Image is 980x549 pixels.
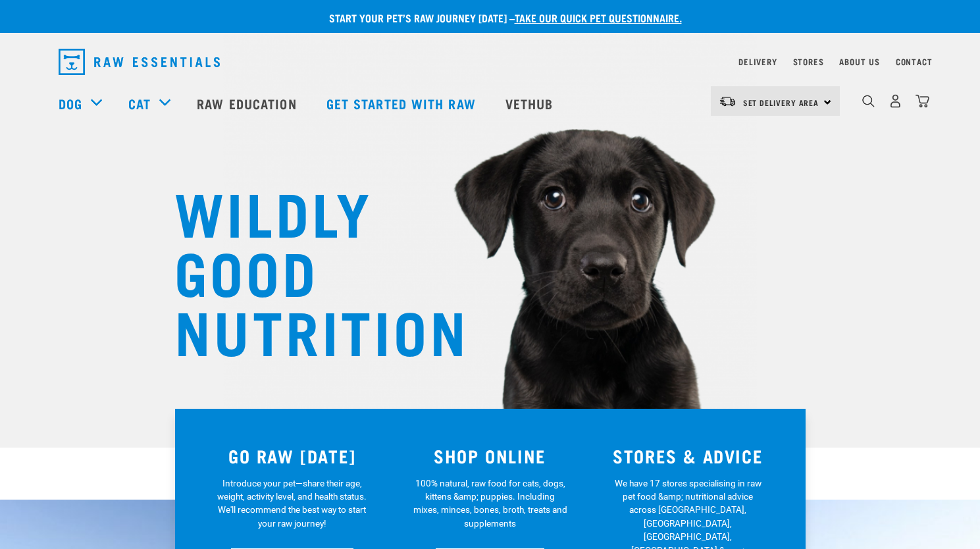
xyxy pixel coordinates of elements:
a: take our quick pet questionnaire. [515,14,682,20]
img: van-moving.png [719,95,736,107]
a: Stores [793,59,824,64]
h3: GO RAW [DATE] [201,446,384,466]
a: Get started with Raw [313,77,492,130]
h1: WILDLY GOOD NUTRITION [174,181,438,359]
a: Cat [128,93,151,113]
a: Raw Education [184,77,313,130]
a: Delivery [738,59,777,64]
a: About Us [839,59,879,64]
img: home-icon@2x.png [916,94,929,108]
p: 100% natural, raw food for cats, dogs, kittens &amp; puppies. Including mixes, minces, bones, bro... [413,477,567,531]
nav: dropdown navigation [48,43,933,80]
img: user.png [889,94,902,108]
h3: STORES & ADVICE [597,446,779,466]
h3: SHOP ONLINE [399,446,581,466]
img: home-icon-1@2x.png [862,95,875,107]
a: Contact [896,59,933,64]
p: Introduce your pet—share their age, weight, activity level, and health status. We'll recommend th... [215,477,369,531]
a: Dog [59,93,82,113]
img: Raw Essentials Logo [59,49,220,75]
span: Set Delivery Area [743,100,819,105]
a: Vethub [492,77,570,130]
